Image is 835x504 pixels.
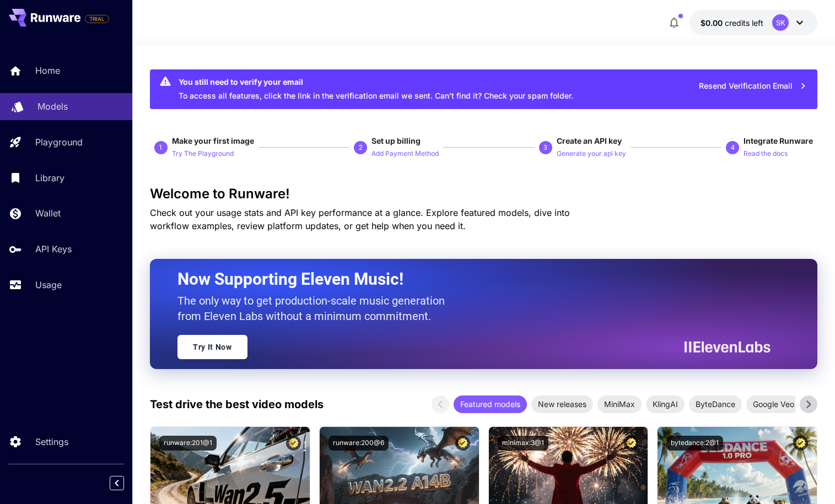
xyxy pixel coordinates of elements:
[85,12,109,25] span: Add your payment card to enable full platform functionality.
[689,398,742,410] span: ByteDance
[646,395,685,413] div: KlingAI
[35,207,61,220] p: Wallet
[177,293,453,324] p: The only way to get production-scale music generation from Eleven Labs without a minimum commitment.
[498,436,548,451] button: minimax:3@1
[793,436,808,451] button: Certified Model – Vetted for best performance and includes a commercial license.
[118,473,132,493] div: Collapse sidebar
[744,149,788,159] p: Read the docs
[286,436,301,451] button: Certified Model – Vetted for best performance and includes a commercial license.
[725,18,763,28] span: credits left
[454,398,527,410] span: Featured models
[172,136,254,145] span: Make your first image
[35,136,83,149] p: Playground
[689,10,817,35] button: $0.00SK
[35,435,68,448] p: Settings
[35,278,62,291] p: Usage
[172,147,234,160] button: Try The Playground
[531,395,593,413] div: New releases
[35,64,60,77] p: Home
[624,436,639,451] button: Certified Model – Vetted for best performance and includes a commercial license.
[701,17,763,29] div: $0.00
[150,207,570,231] span: Check out your usage stats and API key performance at a glance. Explore featured models, dive int...
[371,147,439,160] button: Add Payment Method
[557,147,626,160] button: Generate your api key
[597,398,642,410] span: MiniMax
[689,395,742,413] div: ByteDance
[179,76,573,88] div: You still need to verify your email
[701,18,725,28] span: $0.00
[666,436,723,451] button: bytedance:2@1
[693,75,813,97] button: Resend Verification Email
[744,147,788,160] button: Read the docs
[746,398,801,410] span: Google Veo
[557,149,626,159] p: Generate your api key
[110,476,124,490] button: Collapse sidebar
[177,335,247,359] a: Try It Now
[37,100,68,113] p: Models
[557,136,622,145] span: Create an API key
[646,398,685,410] span: KlingAI
[746,395,801,413] div: Google Veo
[597,395,642,413] div: MiniMax
[35,242,72,256] p: API Keys
[359,143,363,153] p: 2
[371,136,421,145] span: Set up billing
[177,269,762,290] h2: Now Supporting Eleven Music!
[159,436,217,451] button: runware:201@1
[454,395,527,413] div: Featured models
[455,436,470,451] button: Certified Model – Vetted for best performance and includes a commercial license.
[179,73,573,106] div: To access all features, click the link in the verification email we sent. Can’t find it? Check yo...
[371,149,439,159] p: Add Payment Method
[531,398,593,410] span: New releases
[772,14,789,31] div: SK
[744,136,813,145] span: Integrate Runware
[150,186,817,202] h3: Welcome to Runware!
[150,396,324,413] p: Test drive the best video models
[35,171,64,185] p: Library
[172,149,234,159] p: Try The Playground
[159,143,163,153] p: 1
[731,143,735,153] p: 4
[328,436,389,451] button: runware:200@6
[85,15,109,23] span: TRIAL
[543,143,547,153] p: 3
